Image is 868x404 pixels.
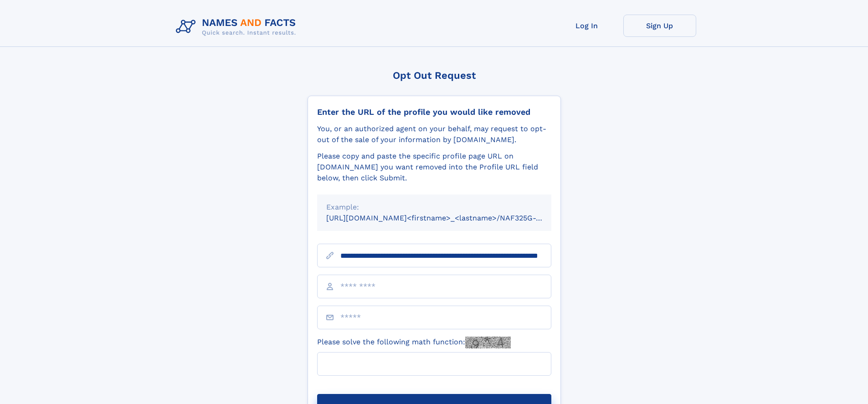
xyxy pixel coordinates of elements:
[317,123,551,145] div: You, or an authorized agent on your behalf, may request to opt-out of the sale of your informatio...
[172,15,303,39] img: Logo Names and Facts
[623,15,696,37] a: Sign Up
[326,202,542,213] div: Example:
[317,151,551,184] div: Please copy and paste the specific profile page URL on [DOMAIN_NAME] you want removed into the Pr...
[308,70,561,81] div: Opt Out Request
[317,107,551,117] div: Enter the URL of the profile you would like removed
[550,15,623,37] a: Log In
[317,337,511,348] label: Please solve the following math function:
[326,214,569,222] small: [URL][DOMAIN_NAME]<firstname>_<lastname>/NAF325G-xxxxxxxx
